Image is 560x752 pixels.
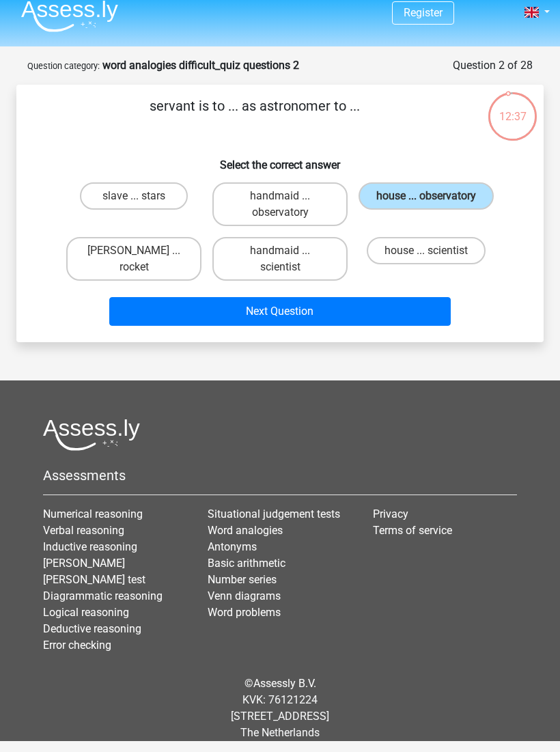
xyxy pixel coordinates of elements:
[38,96,471,137] p: servant is to ... as astronomer to ...
[43,540,137,553] a: Inductive reasoning
[208,606,281,619] a: Word problems
[373,507,408,520] a: Privacy
[43,639,111,652] a: Error checking
[102,59,299,72] strong: word analogies difficult_quiz questions 2
[43,507,143,520] a: Numerical reasoning
[43,419,140,451] img: Assessly logo
[80,182,188,210] label: slave ... stars
[43,467,517,484] h5: Assessments
[27,61,100,71] small: Question category:
[43,589,163,602] a: Diagrammatic reasoning
[208,557,285,570] a: Basic arithmetic
[208,507,340,520] a: Situational judgement tests
[404,6,443,19] a: Register
[66,237,201,281] label: [PERSON_NAME] ... rocket
[38,148,522,171] h6: Select the correct answer
[208,589,281,602] a: Venn diagrams
[43,557,145,586] a: [PERSON_NAME] [PERSON_NAME] test
[43,622,141,635] a: Deductive reasoning
[212,182,348,226] label: handmaid ... observatory
[367,237,486,264] label: house ... scientist
[453,57,533,74] div: Question 2 of 28
[208,524,283,537] a: Word analogies
[212,237,348,281] label: handmaid ... scientist
[373,524,452,537] a: Terms of service
[208,540,257,553] a: Antonyms
[208,573,277,586] a: Number series
[359,182,494,210] label: house ... observatory
[109,297,451,326] button: Next Question
[487,91,538,125] div: 12:37
[43,524,124,537] a: Verbal reasoning
[43,606,129,619] a: Logical reasoning
[33,665,527,752] div: © KVK: 76121224 [STREET_ADDRESS] The Netherlands
[253,677,316,690] a: Assessly B.V.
